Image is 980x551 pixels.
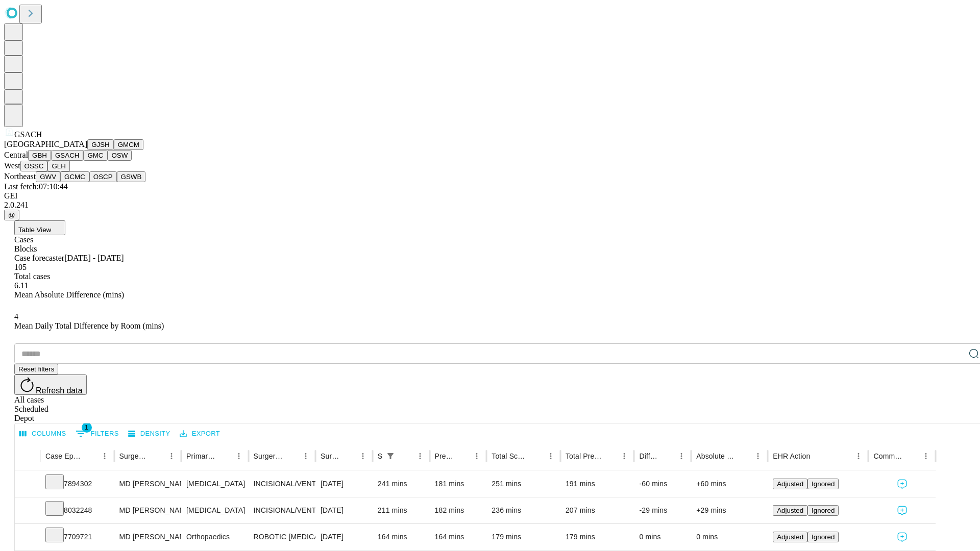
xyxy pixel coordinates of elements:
div: Orthopaedics [186,524,243,550]
div: +60 mins [696,471,763,497]
span: Case forecaster [14,254,64,262]
span: Mean Daily Total Difference by Room (mins) [14,321,164,330]
button: Ignored [807,505,839,516]
button: Adjusted [773,532,807,542]
span: Adjusted [777,480,803,488]
button: Menu [544,449,558,463]
div: [DATE] [321,471,367,497]
button: Menu [470,449,484,463]
button: Sort [660,449,674,463]
span: Ignored [812,533,835,541]
span: Last fetch: 07:10:44 [4,182,68,191]
button: Ignored [807,479,839,489]
div: Surgeon Name [119,452,149,460]
button: @ [4,210,19,220]
span: @ [8,211,15,219]
span: Ignored [812,480,835,488]
div: Surgery Date [321,452,340,460]
div: Total Predicted Duration [566,452,602,460]
div: 7894302 [45,471,109,497]
div: 1 active filter [383,449,398,463]
div: 251 mins [492,471,555,497]
button: Menu [617,449,631,463]
div: ROBOTIC [MEDICAL_DATA] KNEE TOTAL [254,524,310,550]
div: GEI [4,191,976,201]
div: [DATE] [321,524,367,550]
div: -60 mins [639,471,686,497]
button: Sort [811,449,825,463]
div: MD [PERSON_NAME] [119,497,176,523]
div: Scheduled In Room Duration [378,452,382,460]
div: 207 mins [566,497,629,523]
button: Sort [150,449,164,463]
button: Sort [737,449,751,463]
div: 2.0.241 [4,201,976,210]
div: [DATE] [321,497,367,523]
div: INCISIONAL/VENTRAL/SPIGELIAN [MEDICAL_DATA] INITIAL 3-10 CM REDUCIBLE [254,497,310,523]
div: EHR Action [773,452,810,460]
span: [DATE] - [DATE] [64,254,124,262]
button: Sort [341,449,356,463]
button: Sort [399,449,413,463]
div: Surgery Name [254,452,283,460]
button: Adjusted [773,479,807,489]
span: 1 [82,422,92,433]
div: 181 mins [435,471,482,497]
button: Menu [919,449,933,463]
div: Difference [639,452,659,460]
button: Menu [413,449,427,463]
button: Select columns [17,426,69,442]
button: GMCM [114,139,143,150]
div: 179 mins [492,524,555,550]
div: 7709721 [45,524,109,550]
div: Case Epic Id [45,452,82,460]
button: Sort [529,449,544,463]
div: 164 mins [378,524,425,550]
span: Mean Absolute Difference (mins) [14,290,124,299]
button: OSW [108,150,132,161]
span: Adjusted [777,533,803,541]
button: GLH [47,161,69,171]
button: Menu [356,449,370,463]
button: GSWB [117,171,146,182]
button: Sort [284,449,299,463]
div: Absolute Difference [696,452,736,460]
span: Refresh data [36,386,83,395]
div: MD [PERSON_NAME] [119,524,176,550]
span: Central [4,151,28,159]
button: GSACH [51,150,83,161]
div: Total Scheduled Duration [492,452,528,460]
button: Menu [674,449,689,463]
span: GSACH [14,130,42,139]
div: 164 mins [435,524,482,550]
button: Show filters [73,425,121,442]
button: Sort [83,449,97,463]
div: 8032248 [45,497,109,523]
span: Northeast [4,172,36,181]
button: GMC [83,150,107,161]
button: Menu [299,449,313,463]
div: 236 mins [492,497,555,523]
button: Sort [455,449,470,463]
span: Table View [18,226,51,234]
button: Export [177,426,223,442]
button: Expand [20,502,35,520]
button: Expand [20,475,35,493]
span: 6.11 [14,281,28,290]
span: 105 [14,263,27,271]
div: MD [PERSON_NAME] [119,471,176,497]
div: Comments [873,452,903,460]
div: 0 mins [639,524,686,550]
span: Total cases [14,272,50,281]
div: -29 mins [639,497,686,523]
button: Menu [751,449,765,463]
span: West [4,161,20,170]
button: Menu [232,449,246,463]
div: Primary Service [186,452,216,460]
button: Sort [904,449,919,463]
div: 0 mins [696,524,763,550]
div: Predicted In Room Duration [435,452,455,460]
button: Density [126,426,173,442]
div: 179 mins [566,524,629,550]
button: Menu [851,449,866,463]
